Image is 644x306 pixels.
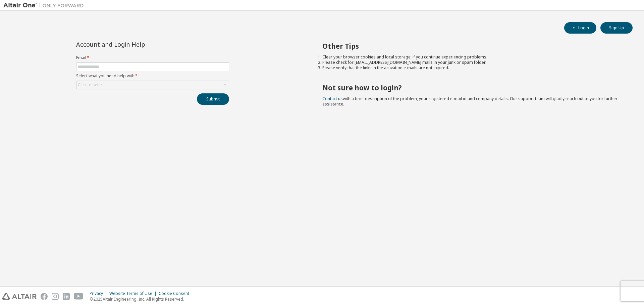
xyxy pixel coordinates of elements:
li: Please verify that the links in the activation e-mails are not expired. [322,65,621,71]
span: with a brief description of the problem, your registered e-mail id and company details. Our suppo... [322,96,618,107]
img: Altair One [3,2,87,9]
div: Account and Login Help [76,42,199,47]
h2: Other Tips [322,42,621,50]
img: altair_logo.svg [2,293,37,300]
button: Sign Up [600,22,633,34]
a: Contact us [322,96,343,101]
button: Submit [197,93,229,105]
img: instagram.svg [52,293,59,300]
h2: Not sure how to login? [322,83,621,92]
div: Privacy [90,291,109,296]
button: Login [564,22,596,34]
div: Website Terms of Use [109,291,159,296]
li: Clear your browser cookies and local storage, if you continue experiencing problems. [322,54,621,60]
label: Email [76,55,229,60]
div: Click to select [76,81,229,89]
img: facebook.svg [41,293,48,300]
img: linkedin.svg [63,293,70,300]
div: Click to select [78,82,104,88]
li: Please check for [EMAIL_ADDRESS][DOMAIN_NAME] mails in your junk or spam folder. [322,60,621,65]
p: © 2025 Altair Engineering, Inc. All Rights Reserved. [90,296,193,302]
div: Cookie Consent [159,291,193,296]
img: youtube.svg [74,293,84,300]
label: Select what you need help with [76,73,229,79]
